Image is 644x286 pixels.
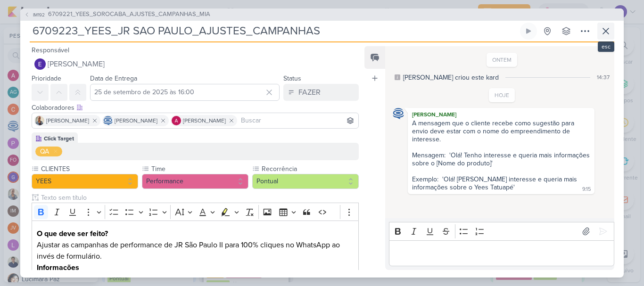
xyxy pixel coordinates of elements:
div: FAZER [298,87,321,98]
img: Alessandra Gomes [172,116,181,125]
div: Editor toolbar [32,203,359,221]
div: [PERSON_NAME] criou este kard [403,73,499,82]
input: Texto sem título [39,193,359,203]
span: [PERSON_NAME] [46,116,89,125]
div: 14:37 [597,73,610,82]
div: Click Target [44,134,74,143]
img: Caroline Traven De Andrade [393,108,404,119]
button: YEES [32,174,138,189]
button: Pontual [252,174,359,189]
div: Editor toolbar [389,222,614,240]
input: Buscar [239,115,356,126]
div: A mensagem que o cliente recebe como sugestão para envio deve estar com o nome do empreendimento ... [412,119,592,191]
input: Select a date [90,84,280,101]
img: Iara Santos [35,116,44,125]
input: Kard Sem Título [30,23,518,40]
strong: O que deve ser feito? [37,229,108,238]
label: Recorrência [261,164,359,174]
label: Time [150,164,248,174]
button: [PERSON_NAME] [32,56,359,73]
div: esc [598,41,614,52]
div: [PERSON_NAME] [410,110,593,119]
span: [PERSON_NAME] [115,116,157,125]
label: Status [283,74,301,82]
div: Editor editing area: main [389,240,614,266]
label: Prioridade [32,74,61,82]
label: Data de Entrega [90,74,137,82]
button: Performance [142,174,248,189]
strong: Informações [37,263,79,272]
div: Colaboradores [32,103,359,113]
span: [PERSON_NAME] [183,116,226,125]
label: Responsável [32,46,69,54]
div: QA [40,147,49,156]
img: Eduardo Quaresma [34,58,46,70]
div: Ligar relógio [525,27,532,35]
label: CLIENTES [40,164,138,174]
button: FAZER [283,84,359,101]
img: Caroline Traven De Andrade [103,116,113,125]
div: 9:15 [582,186,591,193]
span: [PERSON_NAME] [48,58,105,70]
